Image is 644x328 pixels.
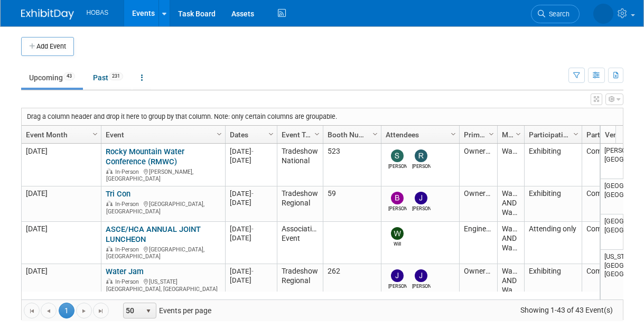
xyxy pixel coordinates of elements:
[391,227,404,240] img: Will Stafford
[311,126,323,142] a: Column Settings
[106,278,113,284] img: In-Person Event
[22,264,101,317] td: [DATE]
[251,225,254,233] span: -
[93,303,109,318] a: Go to the last page
[388,240,407,248] div: Will Stafford
[115,201,142,208] span: In-Person
[277,144,323,186] td: Tradeshow National
[545,10,570,18] span: Search
[106,245,220,260] div: [GEOGRAPHIC_DATA], [GEOGRAPHIC_DATA]
[388,162,407,170] div: Stephen Alston
[570,126,582,142] a: Column Settings
[91,130,99,138] span: Column Settings
[230,267,272,276] div: [DATE]
[510,303,622,317] span: Showing 1-43 of 43 Event(s)
[85,68,131,88] a: Past231
[215,130,223,138] span: Column Settings
[524,186,582,222] td: Exhibiting
[115,246,142,253] span: In-Person
[582,186,639,222] td: Committed
[106,201,113,206] img: In-Person Event
[22,144,101,186] td: [DATE]
[230,198,272,207] div: [DATE]
[22,108,623,125] div: Drag a column header and drop it here to group by that column. Note: only certain columns are gro...
[586,126,632,144] a: Participation
[524,264,582,317] td: Exhibiting
[213,126,225,142] a: Column Settings
[323,186,381,222] td: 59
[497,264,524,317] td: Water AND Wastewater
[412,282,431,290] div: Jeffrey LeBlanc
[106,126,218,144] a: Event
[313,130,321,138] span: Column Settings
[529,126,575,144] a: Participation Type
[371,130,379,138] span: Column Settings
[230,233,272,242] div: [DATE]
[21,37,74,56] button: Add Event
[282,126,316,144] a: Event Type (Tradeshow National, Regional, State, Sponsorship, Assoc Event)
[323,264,381,317] td: 262
[487,130,496,138] span: Column Settings
[464,126,490,144] a: Primary Attendees
[80,307,88,315] span: Go to the next page
[391,192,404,204] img: Bryant Welch
[106,277,220,293] div: [US_STATE][GEOGRAPHIC_DATA], [GEOGRAPHIC_DATA]
[572,130,580,138] span: Column Settings
[277,222,323,264] td: Association Event
[109,303,222,318] span: Events per page
[27,307,36,315] span: Go to the first page
[328,126,374,144] a: Booth Number
[230,156,272,165] div: [DATE]
[582,264,639,317] td: Committed
[63,72,75,80] span: 43
[22,222,101,264] td: [DATE]
[76,303,92,318] a: Go to the next page
[230,276,272,285] div: [DATE]
[524,144,582,186] td: Exhibiting
[230,126,270,144] a: Dates
[267,130,275,138] span: Column Settings
[369,126,381,142] a: Column Settings
[115,168,142,175] span: In-Person
[582,144,639,186] td: Committed
[323,144,381,186] td: 523
[447,126,459,142] a: Column Settings
[106,199,220,215] div: [GEOGRAPHIC_DATA], [GEOGRAPHIC_DATA]
[277,264,323,317] td: Tradeshow Regional
[388,282,407,290] div: Joe Tipton
[497,222,524,264] td: Water AND Wastewater
[21,68,83,88] a: Upcoming43
[109,72,123,80] span: 231
[388,204,407,212] div: Bryant Welch
[44,307,53,315] span: Go to the previous page
[391,269,404,282] img: Joe Tipton
[106,167,220,183] div: [PERSON_NAME], [GEOGRAPHIC_DATA]
[449,130,458,138] span: Column Settings
[415,269,427,282] img: Jeffrey LeBlanc
[459,264,497,317] td: Owners/Engineers
[41,303,57,318] a: Go to the previous page
[531,5,580,23] a: Search
[415,192,427,204] img: Jeffrey LeBlanc
[412,204,431,212] div: Jeffrey LeBlanc
[386,126,452,144] a: Attendees
[497,144,524,186] td: Water
[230,147,272,156] div: [DATE]
[230,189,272,198] div: [DATE]
[265,126,277,142] a: Column Settings
[459,222,497,264] td: Engineers
[106,147,184,166] a: Rocky Mountain Water Conference (RMWC)
[115,278,142,285] span: In-Person
[106,246,113,251] img: In-Person Event
[97,307,105,315] span: Go to the last page
[582,222,639,264] td: Committed
[412,162,431,170] div: Rene Garcia
[230,224,272,233] div: [DATE]
[21,9,74,20] img: ExhibitDay
[512,126,524,142] a: Column Settings
[22,186,101,222] td: [DATE]
[391,149,404,162] img: Stephen Alston
[59,303,74,318] span: 1
[106,224,201,244] a: ASCE/HCA ANNUAL JOINT LUNCHEON
[89,126,101,142] a: Column Settings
